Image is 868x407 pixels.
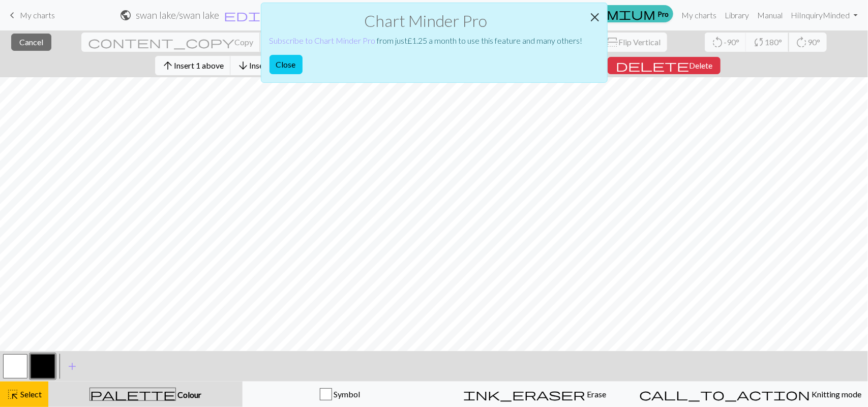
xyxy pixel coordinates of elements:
p: from just £ 1.25 a month to use this feature and many others! [270,35,583,47]
a: Subscribe to Chart Minder Pro [270,36,376,45]
span: Erase [586,389,607,399]
button: Symbol [243,382,438,407]
button: Knitting mode [633,382,868,407]
button: Close [270,55,303,74]
button: Erase [437,382,633,407]
h2: Chart Minder Pro [270,11,583,30]
span: Symbol [332,389,360,399]
button: Colour [48,382,243,407]
span: palette [90,387,175,401]
span: Colour [176,390,201,399]
button: Close [583,3,607,32]
span: ink_eraser [464,387,586,401]
span: Select [19,389,42,399]
span: call_to_action [639,387,810,401]
span: add [66,359,78,373]
span: Knitting mode [810,389,861,399]
span: highlight_alt [7,387,19,401]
